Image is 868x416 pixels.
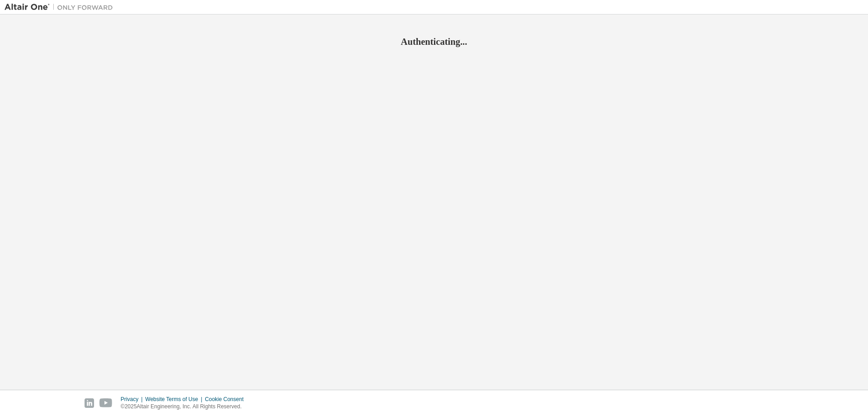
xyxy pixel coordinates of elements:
[121,396,145,403] div: Privacy
[121,403,249,411] p: © 2025 Altair Engineering, Inc. All Rights Reserved.
[205,396,249,403] div: Cookie Consent
[5,3,118,12] img: Altair One
[99,398,113,408] img: youtube.svg
[5,36,863,48] h2: Authenticating...
[85,398,94,408] img: linkedin.svg
[145,396,205,403] div: Website Terms of Use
